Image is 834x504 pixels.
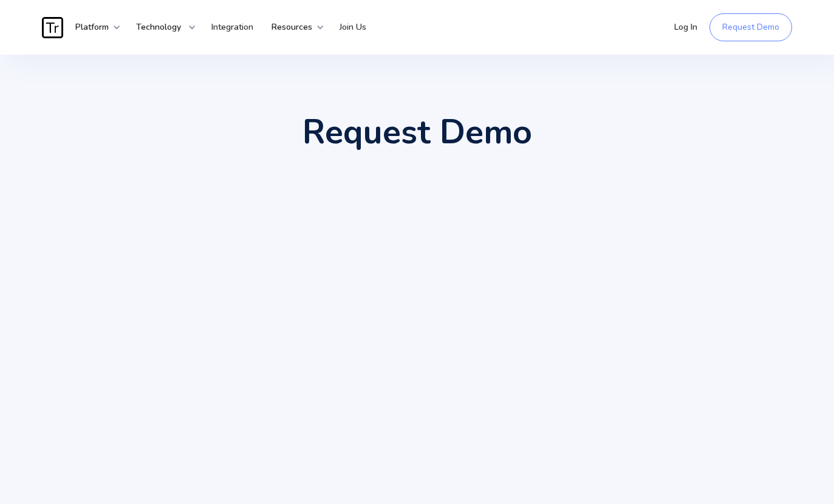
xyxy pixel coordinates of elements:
form: FORM-REQUEST-DEMO [256,227,578,493]
span: Forensic Search [278,322,340,334]
input: Data Anonymization [264,355,272,364]
input: Last Name* [420,227,578,256]
input: Video Understanding [264,339,272,349]
a: Log In [665,9,706,46]
div: Technology [127,9,196,46]
img: Traces Logo [42,17,63,38]
div: Resources [262,9,324,46]
a: Integration [202,9,262,46]
input: Forensic Search [264,324,272,334]
span: Video Understanding [278,337,360,349]
span: False Alarm Filtering [439,322,519,334]
div: Platform [66,9,121,46]
strong: Resources [272,21,312,33]
span: Data Anonymization [278,352,356,364]
a: Join Us [330,9,375,46]
span: Custom Order [439,352,493,364]
input: Unique Counting [425,339,433,349]
a: home [42,17,66,38]
h1: Request Demo [302,115,532,149]
input: Email* [256,262,578,291]
input: Custom Order [425,355,433,364]
strong: Platform [75,21,109,33]
input: False Alarm Filtering [425,324,433,334]
input: First Name* [256,227,414,256]
label: What are you interested in? [256,304,578,316]
input: Request Demo [364,465,470,493]
strong: Technology [136,21,181,33]
span: Unique Counting [439,337,504,349]
a: Request Demo [709,13,792,41]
